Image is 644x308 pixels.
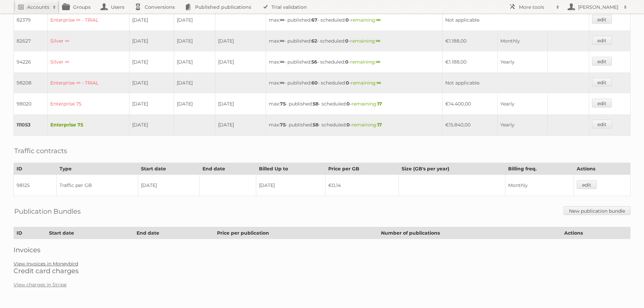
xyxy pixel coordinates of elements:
[14,282,67,288] a: View charges in Stripe
[48,30,129,51] td: Silver ∞
[325,175,399,196] td: €0,14
[266,114,442,136] td: max: - published: - scheduled: -
[174,51,215,72] td: [DATE]
[345,17,349,23] strong: 0
[351,17,381,23] span: remaining:
[505,163,574,175] th: Billing freq.
[280,80,284,86] strong: ∞
[215,51,266,72] td: [DATE]
[280,101,286,107] strong: 75
[497,30,547,51] td: Monthly
[48,51,129,72] td: Silver ∞
[313,122,318,128] strong: 58
[27,4,49,10] h2: Accounts
[378,227,561,239] th: Number of publications
[57,175,138,196] td: Traffic per GB
[14,146,67,156] h2: Traffic contracts
[576,4,620,10] h2: [PERSON_NAME]
[351,80,381,86] span: remaining:
[174,72,215,93] td: [DATE]
[377,101,382,107] strong: 17
[561,227,630,239] th: Actions
[346,80,349,86] strong: 0
[14,206,81,216] h2: Publication Bundles
[377,80,381,86] strong: ∞
[577,180,597,189] a: edit
[519,4,553,10] h2: More tools
[564,206,630,215] a: New publication bundle
[174,93,215,114] td: [DATE]
[266,93,442,114] td: max: - published: - scheduled: -
[129,114,174,136] td: [DATE]
[280,59,284,65] strong: ∞
[376,17,381,23] strong: ∞
[280,38,284,44] strong: ∞
[129,51,174,72] td: [DATE]
[138,163,199,175] th: Start date
[574,163,630,175] th: Actions
[174,30,215,51] td: [DATE]
[138,175,199,196] td: [DATE]
[134,227,214,239] th: End date
[347,101,350,107] strong: 0
[57,163,138,175] th: Type
[345,38,349,44] strong: 0
[443,72,589,93] td: Not applicable.
[14,114,48,136] td: 111053
[399,163,505,175] th: Size (GB's per year)
[129,72,174,93] td: [DATE]
[497,51,547,72] td: Yearly
[215,93,266,114] td: [DATE]
[14,30,48,51] td: 82627
[48,72,129,93] td: Enterprise ∞ - TRIAL
[443,93,498,114] td: €14.400,00
[376,59,380,65] strong: ∞
[443,51,498,72] td: €1.188,00
[266,51,442,72] td: max: - published: - scheduled: -
[592,120,612,128] a: edit
[215,30,266,51] td: [DATE]
[14,51,48,72] td: 94226
[280,17,284,23] strong: ∞
[350,59,380,65] span: remaining:
[46,227,134,239] th: Start date
[48,114,129,136] td: Enterprise 75
[14,261,78,267] a: View Invoices in Moneybird
[199,163,256,175] th: End date
[497,93,547,114] td: Yearly
[325,163,399,175] th: Price per GB
[313,101,318,107] strong: 58
[129,30,174,51] td: [DATE]
[311,59,317,65] strong: 56
[350,38,380,44] span: remaining:
[311,80,318,86] strong: 60
[14,163,57,175] th: ID
[256,175,325,196] td: [DATE]
[592,57,612,66] a: edit
[497,114,547,136] td: Yearly
[14,267,630,275] h2: Credit card charges
[592,36,612,45] a: edit
[48,93,129,114] td: Enterprise 75
[443,114,498,136] td: €15.840,00
[280,122,286,128] strong: 75
[443,30,498,51] td: €1.188,00
[311,38,317,44] strong: 62
[14,72,48,93] td: 98208
[174,9,215,31] td: [DATE]
[48,9,129,31] td: Enterprise ∞ - TRIAL
[266,72,442,93] td: max: - published: - scheduled: -
[266,30,442,51] td: max: - published: - scheduled: -
[347,122,350,128] strong: 0
[14,246,630,254] h2: Invoices
[14,93,48,114] td: 98020
[352,122,382,128] span: remaining:
[266,9,442,31] td: max: - published: - scheduled: -
[505,175,574,196] td: Monthly
[14,175,57,196] td: 98125
[592,99,612,108] a: edit
[592,15,612,24] a: edit
[443,9,589,31] td: Not applicable.
[352,101,382,107] span: remaining:
[592,78,612,87] a: edit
